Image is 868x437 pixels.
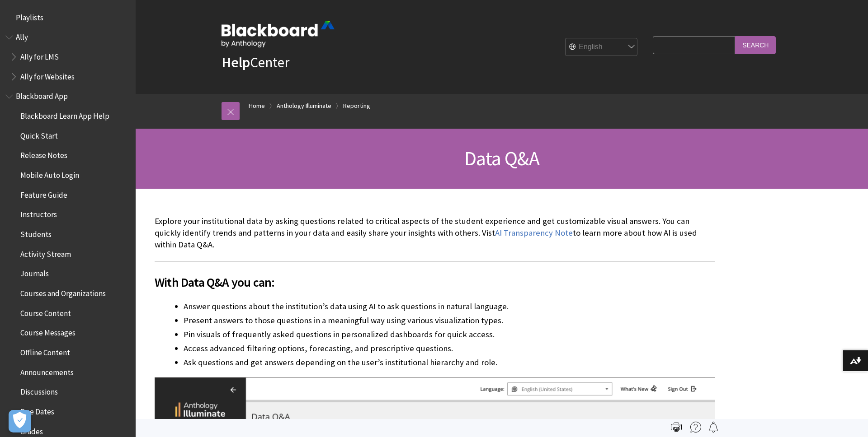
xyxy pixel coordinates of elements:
[20,424,43,436] span: Grades
[184,328,715,341] li: Pin visuals of frequently asked questions in personalized dashboards for quick access.
[20,266,49,279] span: Journals
[249,100,265,112] a: Home
[464,146,539,171] span: Data Q&A
[155,215,715,251] p: Explore your institutional data by asking questions related to critical aspects of the student ex...
[16,10,43,22] span: Playlists
[277,100,331,112] a: Anthology Illuminate
[20,187,67,200] span: Feature Guide
[20,246,71,259] span: Activity Stream
[20,49,59,61] span: Ally for LMS
[184,342,715,355] li: Access advanced filtering options, forecasting, and prescriptive questions.
[184,314,715,327] li: Present answers to those questions in a meaningful way using various visualization types.
[184,356,715,369] li: Ask questions and get answers depending on the user’s institutional hierarchy and role.
[222,53,289,71] a: HelpCenter
[20,148,67,160] span: Release Notes
[671,422,682,432] img: Print
[495,228,573,238] a: AI Transparency Note
[690,422,701,432] img: More help
[5,30,130,84] nav: Book outline for Anthology Ally Help
[16,89,68,101] span: Blackboard App
[20,108,109,121] span: Blackboard Learn App Help
[20,167,79,180] span: Mobile Auto Login
[708,422,719,432] img: Follow this page
[20,227,52,239] span: Students
[9,410,31,432] button: Open Preferences
[20,384,58,396] span: Discussions
[155,273,715,292] span: With Data Q&A you can:
[16,30,28,42] span: Ally
[735,36,776,54] input: Search
[20,286,106,298] span: Courses and Organizations
[20,325,75,338] span: Course Messages
[343,100,370,112] a: Reporting
[184,300,715,313] li: Answer questions about the institution’s data using AI to ask questions in natural language.
[20,365,74,377] span: Announcements
[222,21,335,47] img: Blackboard by Anthology
[5,10,130,25] nav: Book outline for Playlists
[20,69,75,81] span: Ally for Websites
[20,404,54,416] span: Due Dates
[566,38,638,56] select: Site Language Selector
[222,53,250,71] strong: Help
[20,128,58,140] span: Quick Start
[20,207,57,219] span: Instructors
[20,306,71,318] span: Course Content
[20,345,70,357] span: Offline Content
